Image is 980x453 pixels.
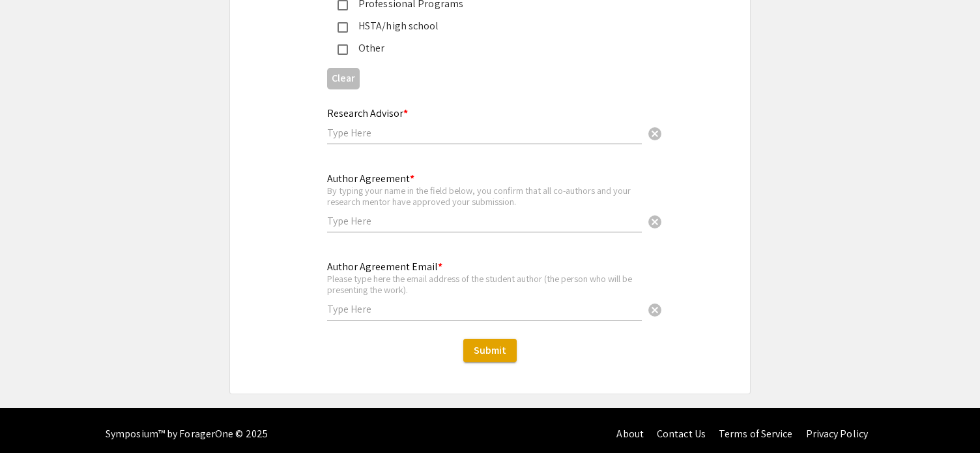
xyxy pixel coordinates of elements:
div: Other [348,40,622,56]
button: Clear [642,208,668,234]
mat-label: Author Agreement Email [327,260,442,273]
button: Submit [463,339,517,362]
button: Clear [642,119,668,146]
div: Please type here the email address of the student author (the person who will be presenting the w... [327,273,642,296]
mat-label: Research Advisor [327,106,408,120]
button: Clear [642,296,668,322]
a: Privacy Policy [806,427,868,441]
span: cancel [647,214,663,230]
input: Type Here [327,302,642,316]
div: HSTA/high school [348,18,622,34]
input: Type Here [327,214,642,228]
span: cancel [647,126,663,142]
span: cancel [647,302,663,318]
iframe: Chat [10,394,55,443]
a: About [616,427,644,441]
button: Clear [327,68,360,89]
div: By typing your name in the field below, you confirm that all co-authors and your research mentor ... [327,185,642,208]
input: Type Here [327,126,642,140]
span: Submit [474,343,506,357]
a: Terms of Service [719,427,793,441]
mat-label: Author Agreement [327,172,414,185]
a: Contact Us [657,427,706,441]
